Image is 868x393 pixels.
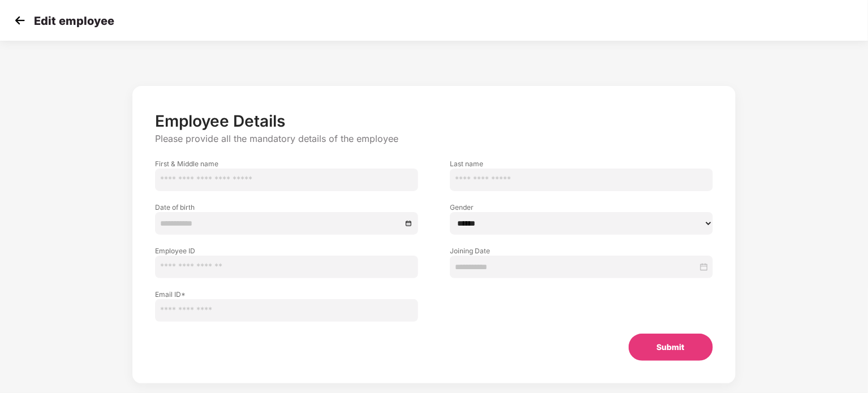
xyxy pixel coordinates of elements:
label: Employee ID [155,246,418,256]
img: svg+xml;base64,PHN2ZyB4bWxucz0iaHR0cDovL3d3dy53My5vcmcvMjAwMC9zdmciIHdpZHRoPSIzMCIgaGVpZ2h0PSIzMC... [11,12,28,29]
label: Date of birth [155,202,418,212]
p: Employee Details [155,111,712,131]
label: Gender [450,202,713,212]
label: Joining Date [450,246,713,256]
button: Submit [629,334,713,361]
p: Edit employee [34,14,114,28]
p: Please provide all the mandatory details of the employee [155,133,712,145]
label: Email ID [155,290,418,299]
label: Last name [450,159,713,169]
label: First & Middle name [155,159,418,169]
